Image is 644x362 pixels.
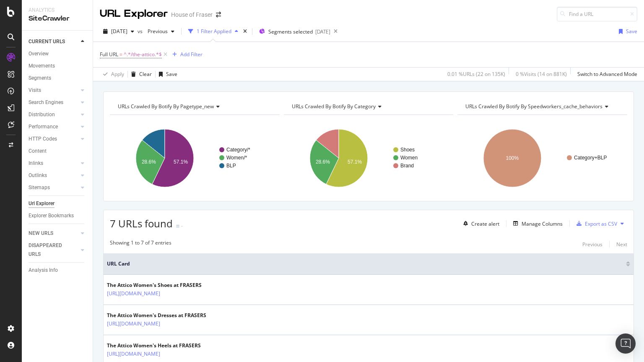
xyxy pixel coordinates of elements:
span: Previous [144,28,168,35]
div: 0.01 % URLs ( 22 on 135K ) [447,70,505,78]
div: Switch to Advanced Mode [577,70,637,78]
h4: URLs Crawled By Botify By speedworkers_cache_behaviors [464,100,620,113]
a: NEW URLS [29,229,78,238]
button: Save [156,68,177,81]
span: URL Card [107,260,624,268]
div: Clear [139,70,152,78]
div: times [241,27,249,36]
a: Content [29,147,87,156]
button: Manage Columns [510,219,563,229]
div: Create alert [471,220,499,227]
a: Visits [29,86,78,95]
div: Inlinks [29,159,43,168]
div: Add Filter [180,51,203,58]
div: Manage Columns [522,220,563,227]
a: Segments [29,74,87,83]
button: Export as CSV [573,217,617,230]
button: Clear [128,68,152,81]
a: Distribution [29,110,78,119]
div: Overview [29,49,49,58]
div: Content [29,147,47,156]
a: Performance [29,122,78,131]
text: Shoes [400,147,415,153]
button: Previous [582,239,602,249]
div: Url Explorer [29,199,55,208]
span: 2025 Aug. 16th [111,28,127,35]
text: 28.6% [316,159,330,165]
svg: A chart. [284,122,452,195]
div: Analytics [29,7,86,14]
div: - [181,222,183,229]
div: [DATE] [315,28,330,35]
div: Save [166,70,177,78]
div: 1 Filter Applied [197,28,231,35]
div: The Attico Women's Shoes at FRASERS [107,281,202,289]
span: = [119,51,122,58]
div: HTTP Codes [29,135,57,143]
a: [URL][DOMAIN_NAME] [107,320,160,328]
div: Visits [29,86,41,95]
a: Outlinks [29,171,78,180]
div: Previous [582,241,602,248]
div: SiteCrawler [29,14,86,23]
span: URLs Crawled By Botify By speedworkers_cache_behaviors [465,103,602,110]
a: Movements [29,62,87,70]
div: The Attico Women's Heels at FRASERS [107,342,201,349]
div: Analysis Info [29,266,58,275]
div: 0 % Visits ( 14 on 881K ) [516,70,567,78]
div: Search Engines [29,98,63,107]
input: Find a URL [557,7,637,21]
div: A chart. [110,122,278,195]
div: Open Intercom Messenger [615,333,636,354]
button: Next [616,239,627,249]
a: Overview [29,49,87,58]
button: Previous [144,25,178,38]
button: [DATE] [100,25,138,38]
span: vs [138,28,144,35]
button: Create alert [460,217,499,230]
text: Women/* [226,155,247,161]
div: Apply [111,70,124,78]
text: Category/* [226,147,250,153]
a: Sitemaps [29,183,78,192]
text: Brand [400,163,414,169]
img: Equal [176,225,179,227]
a: Inlinks [29,159,78,168]
h4: URLs Crawled By Botify By pagetype_new [116,100,272,113]
text: 100% [506,155,519,161]
div: URL Explorer [100,7,168,21]
text: Category+BLP [574,155,607,161]
div: DISAPPEARED URLS [29,241,71,259]
div: Performance [29,122,58,131]
div: Outlinks [29,171,47,180]
text: BLP [226,163,236,169]
text: 28.6% [142,159,156,165]
span: URLs Crawled By Botify By pagetype_new [118,103,214,110]
button: Segments selected[DATE] [256,25,330,38]
div: Export as CSV [585,220,617,227]
span: ^.*/the-attico.*$ [124,49,162,60]
a: Explorer Bookmarks [29,211,87,220]
a: CURRENT URLS [29,37,78,46]
div: arrow-right-arrow-left [216,12,221,18]
a: [URL][DOMAIN_NAME] [107,350,160,358]
div: CURRENT URLS [29,37,65,46]
div: NEW URLS [29,229,53,238]
a: [URL][DOMAIN_NAME] [107,289,160,298]
a: Analysis Info [29,266,87,275]
h4: URLs Crawled By Botify By category [290,100,446,113]
div: Showing 1 to 7 of 7 entries [110,239,171,249]
div: Segments [29,74,51,83]
a: HTTP Codes [29,135,78,143]
button: Switch to Advanced Mode [574,68,637,81]
div: Distribution [29,110,55,119]
div: Movements [29,62,55,70]
div: House of Fraser [171,10,213,19]
div: The Attico Women's Dresses at FRASERS [107,312,206,319]
a: Search Engines [29,98,78,107]
div: Explorer Bookmarks [29,211,74,220]
span: Segments selected [268,28,313,35]
svg: A chart. [457,122,625,195]
text: 57.1% [174,159,188,165]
